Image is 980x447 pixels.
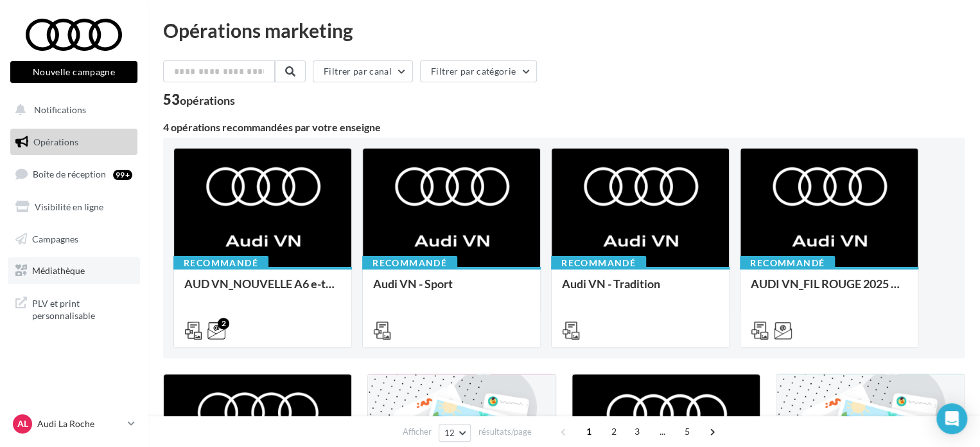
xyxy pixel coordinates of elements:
[32,265,85,276] span: Médiathèque
[184,277,341,303] div: AUD VN_NOUVELLE A6 e-tron
[113,170,132,180] div: 99+
[403,426,432,438] span: Afficher
[163,21,965,40] div: Opérations marketing
[173,256,268,270] div: Recommandé
[218,318,229,329] div: 2
[627,421,647,442] span: 3
[652,421,672,442] span: ...
[313,60,413,82] button: Filtrer par canal
[8,194,140,221] a: Visibilité en ligne
[163,93,235,107] div: 53
[936,403,967,434] div: Open Intercom Messenger
[8,289,140,327] a: PLV et print personnalisable
[740,256,835,270] div: Recommandé
[562,277,719,303] div: Audi VN - Tradition
[35,201,103,212] span: Visibilité en ligne
[420,60,537,82] button: Filtrer par catégorie
[10,61,137,83] button: Nouvelle campagne
[677,421,697,442] span: 5
[180,95,235,106] div: opérations
[362,256,457,270] div: Recommandé
[751,277,907,303] div: AUDI VN_FIL ROUGE 2025 - A1, Q2, Q3, Q5 et Q4 e-tron
[33,169,106,179] span: Boîte de réception
[8,226,140,253] a: Campagnes
[604,421,624,442] span: 2
[10,412,137,436] a: AL Audi La Roche
[17,417,28,430] span: AL
[37,417,123,430] p: Audi La Roche
[551,256,646,270] div: Recommandé
[33,136,78,147] span: Opérations
[163,122,965,132] div: 4 opérations recommandées par votre enseigne
[439,424,471,442] button: 12
[32,295,132,322] span: PLV et print personnalisable
[478,426,531,438] span: résultats/page
[8,96,135,123] button: Notifications
[579,421,599,442] span: 1
[34,104,86,115] span: Notifications
[8,129,140,156] a: Opérations
[444,428,455,438] span: 12
[32,233,78,244] span: Campagnes
[8,257,140,284] a: Médiathèque
[8,160,140,188] a: Boîte de réception99+
[373,277,530,303] div: Audi VN - Sport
